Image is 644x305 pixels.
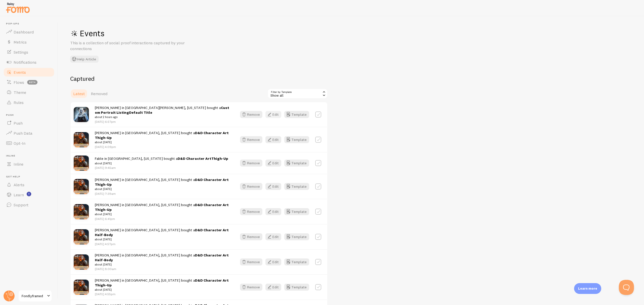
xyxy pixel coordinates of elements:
[265,258,281,265] button: Edit
[265,208,284,215] a: Edit
[265,183,281,190] button: Edit
[14,182,24,187] span: Alerts
[74,280,89,295] img: First_Timer_FF_eef16fef-b6b9-48c6-b3c0-a2a8012b779c.webp
[3,159,55,169] a: Inline
[5,1,30,14] img: fomo-relay-logo-orange.svg
[195,131,229,135] a: D&D Character Art
[95,228,229,237] strong: Half-Body
[178,156,228,161] strong: Thigh-Up
[95,253,231,267] span: [PERSON_NAME] in [GEOGRAPHIC_DATA], [US_STATE] bought a
[27,80,37,85] span: beta
[95,203,229,212] strong: Thigh-Up
[95,262,231,267] small: about [DATE]
[95,131,231,145] span: [PERSON_NAME] in [GEOGRAPHIC_DATA], [US_STATE] bought a
[95,187,231,191] small: about [DATE]
[265,111,284,118] a: Edit
[95,120,231,124] p: [DATE] 6:57pm
[6,154,55,158] span: Inline
[14,100,24,105] span: Rules
[284,136,309,143] a: Template
[265,284,281,291] button: Edit
[95,242,231,246] p: [DATE] 4:57pm
[95,105,229,115] a: Custom Portrait Listing
[70,28,221,39] h1: Events
[22,293,46,299] span: Fondlyframed
[95,228,231,242] span: [PERSON_NAME] in [GEOGRAPHIC_DATA], [US_STATE] bought a
[95,278,231,292] span: [PERSON_NAME] in [GEOGRAPHIC_DATA], [US_STATE] bought a
[14,141,25,146] span: Opt-In
[267,89,328,99] div: Show all
[265,258,284,265] a: Edit
[195,203,229,207] a: D&D Character Art
[74,204,89,219] img: First_Timer_FF_eef16fef-b6b9-48c6-b3c0-a2a8012b779c.webp
[3,138,55,148] a: Opt-In
[95,287,231,292] small: about [DATE]
[70,75,328,83] h2: Captured
[14,131,32,136] span: Push Data
[195,253,229,257] a: D&D Character Art
[70,56,99,63] button: Help Article
[284,183,309,190] button: Template
[95,278,229,287] strong: Thigh-Up
[3,118,55,128] a: Push
[14,40,27,45] span: Metrics
[95,156,228,166] span: Fable in [GEOGRAPHIC_DATA], [US_STATE] bought a
[240,284,262,291] button: Remove
[14,121,23,126] span: Push
[265,111,281,118] button: Edit
[3,200,55,210] a: Support
[195,177,229,182] a: D&D Character Art
[18,290,52,302] a: Fondlyframed
[95,105,229,115] strong: Default Title
[95,105,231,120] span: [PERSON_NAME] in [GEOGRAPHIC_DATA][PERSON_NAME], [US_STATE] bought a
[95,253,229,262] strong: Half-Body
[14,90,26,95] span: Theme
[284,258,309,265] button: Template
[95,177,229,187] strong: Thigh-Up
[240,160,262,167] button: Remove
[91,91,107,96] span: Removed
[6,113,55,117] span: Push
[14,202,28,207] span: Support
[284,160,309,167] a: Template
[95,203,231,217] span: [PERSON_NAME] in [GEOGRAPHIC_DATA], [US_STATE] bought a
[284,233,309,240] button: Template
[265,160,284,167] a: Edit
[3,37,55,47] a: Metrics
[88,89,110,99] a: Removed
[284,284,309,291] button: Template
[3,128,55,138] a: Push Data
[284,208,309,215] button: Template
[14,162,23,167] span: Inline
[240,183,262,190] button: Remove
[3,47,55,57] a: Settings
[178,156,211,161] a: D&D Character Art
[95,131,229,140] strong: Thigh-Up
[95,166,228,170] p: [DATE] 9:45am
[70,89,88,99] a: Latest
[95,292,231,296] p: [DATE] 4:55pm
[265,136,281,143] button: Edit
[95,177,231,192] span: [PERSON_NAME] in [GEOGRAPHIC_DATA], [US_STATE] bought a
[3,77,55,87] a: Flows beta
[265,233,281,240] button: Edit
[619,280,634,295] iframe: Help Scout Beacon - Open
[240,233,262,240] button: Remove
[95,212,231,216] small: about [DATE]
[14,60,36,65] span: Notifications
[578,286,597,291] p: Learn more
[70,40,191,52] p: This is a collection of social proof interactions captured by your connections
[3,87,55,97] a: Theme
[195,228,229,232] a: D&D Character Art
[6,22,55,25] span: Pop-ups
[284,111,309,118] button: Template
[95,217,231,221] p: [DATE] 6:41pm
[265,136,284,143] a: Edit
[3,180,55,190] a: Alerts
[240,136,262,143] button: Remove
[3,67,55,77] a: Events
